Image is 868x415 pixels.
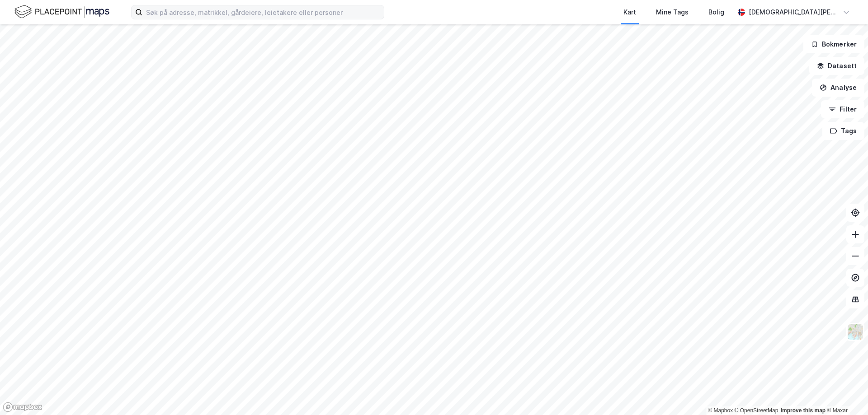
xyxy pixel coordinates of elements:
iframe: Chat Widget [823,372,868,415]
button: Bokmerker [803,35,864,53]
button: Datasett [809,57,864,75]
a: Mapbox homepage [3,402,42,412]
button: Tags [822,122,864,140]
img: Z [847,323,864,340]
div: Kart [623,7,636,18]
div: Mine Tags [656,7,689,18]
img: logo.f888ab2527a4732fd821a326f86c7f29.svg [14,4,109,20]
a: Mapbox [708,407,733,414]
input: Søk på adresse, matrikkel, gårdeiere, leietakere eller personer [142,5,384,19]
a: Improve this map [781,407,826,414]
div: [DEMOGRAPHIC_DATA][PERSON_NAME] [749,7,839,18]
a: OpenStreetMap [735,407,778,414]
button: Filter [821,100,864,118]
div: Bolig [708,7,724,18]
button: Analyse [812,79,864,97]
